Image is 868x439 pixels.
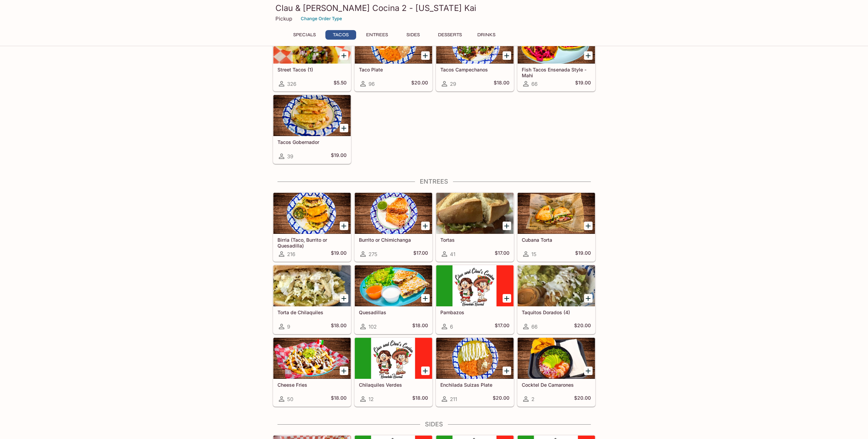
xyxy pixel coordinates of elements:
span: 6 [450,323,453,330]
a: Cheese Fries50$18.00 [273,337,351,407]
h5: $18.00 [412,395,428,403]
button: Add Tortas [503,222,511,230]
h5: $20.00 [574,395,591,403]
h3: Clau & [PERSON_NAME] Cocina 2 - [US_STATE] Kai [275,3,593,13]
div: Fish Tacos Ensenada Style - Mahi [518,23,595,64]
div: Tortas [436,193,514,234]
button: Add Chilaquiles Verdes [421,367,430,375]
p: Pickup [275,15,292,22]
button: Add Taquitos Dorados (4) [584,294,593,303]
h5: Taquitos Dorados (4) [522,309,591,315]
h5: $17.00 [495,250,509,258]
a: Fish Tacos Ensenada Style - Mahi66$19.00 [517,22,595,91]
a: Taquitos Dorados (4)66$20.00 [517,265,595,334]
a: Burrito or Chimichanga275$17.00 [354,192,432,262]
h5: Cocktel De Camarones [522,382,591,388]
button: Tacos [325,30,356,40]
h5: Burrito or Chimichanga [359,237,428,243]
button: Add Tacos Campechanos [503,51,511,60]
button: Add Taco Plate [421,51,430,60]
a: Chilaquiles Verdes12$18.00 [354,337,432,407]
h5: Tacos Gobernador [277,139,347,145]
span: 29 [450,81,456,87]
a: Cubana Torta15$19.00 [517,192,595,262]
button: Add Cheese Fries [340,367,348,375]
button: Add Torta de Chilaquiles [340,294,348,303]
span: 2 [531,396,534,402]
h5: $19.00 [575,250,591,258]
h5: Cheese Fries [277,382,347,388]
a: Quesadillas102$18.00 [354,265,432,334]
h5: Taco Plate [359,67,428,72]
h5: Street Tacos (1) [277,67,347,72]
span: 211 [450,396,457,402]
div: Cheese Fries [273,338,351,379]
button: Add Enchilada Suizas Plate [503,367,511,375]
h5: Tacos Campechanos [440,67,509,72]
span: 326 [287,81,296,87]
h5: $17.00 [495,322,509,331]
h5: $18.00 [331,395,347,403]
button: Add Cocktel De Camarones [584,367,593,375]
h5: Enchilada Suizas Plate [440,382,509,388]
div: Birria (Taco, Burrito or Quesadilla) [273,193,351,234]
h5: $17.00 [413,250,428,258]
h5: $18.00 [331,322,347,331]
h5: Tortas [440,237,509,243]
a: Street Tacos (1)326$5.50 [273,22,351,91]
h5: $20.00 [411,80,428,88]
button: Add Quesadillas [421,294,430,303]
a: Torta de Chilaquiles9$18.00 [273,265,351,334]
h5: Birria (Taco, Burrito or Quesadilla) [277,237,347,248]
h5: Fish Tacos Ensenada Style - Mahi [522,67,591,78]
button: Change Order Type [298,13,345,24]
span: 66 [531,81,537,87]
a: Tacos Campechanos29$18.00 [436,22,514,91]
h4: Entrees [273,178,596,185]
button: Add Fish Tacos Ensenada Style - Mahi [584,51,593,60]
a: Pambazos6$17.00 [436,265,514,334]
div: Enchilada Suizas Plate [436,338,514,379]
span: 50 [287,396,293,402]
span: 39 [287,153,293,160]
button: Add Cubana Torta [584,222,593,230]
h5: $19.00 [331,250,347,258]
h5: Pambazos [440,309,509,315]
div: Torta de Chilaquiles [273,265,351,306]
span: 9 [287,323,290,330]
button: Add Tacos Gobernador [340,124,348,132]
h5: Quesadillas [359,309,428,315]
a: Cocktel De Camarones2$20.00 [517,337,595,407]
span: 96 [368,81,375,87]
h4: Sides [273,421,596,428]
button: Entrees [362,30,392,40]
h5: $18.00 [494,80,509,88]
span: 102 [368,323,377,330]
div: Tacos Gobernador [273,95,351,136]
button: Add Birria (Taco, Burrito or Quesadilla) [340,222,348,230]
a: Birria (Taco, Burrito or Quesadilla)216$19.00 [273,192,351,262]
div: Taco Plate [355,23,432,64]
button: Add Pambazos [503,294,511,303]
a: Taco Plate96$20.00 [354,22,432,91]
button: Desserts [434,30,466,40]
h5: Torta de Chilaquiles [277,309,347,315]
h5: $5.50 [334,80,347,88]
div: Cocktel De Camarones [518,338,595,379]
div: Pambazos [436,265,514,306]
button: Drinks [471,30,502,40]
button: Add Street Tacos (1) [340,51,348,60]
a: Tortas41$17.00 [436,192,514,262]
div: Tacos Campechanos [436,23,514,64]
button: Add Burrito or Chimichanga [421,222,430,230]
h5: Cubana Torta [522,237,591,243]
div: Quesadillas [355,265,432,306]
button: Sides [398,30,429,40]
div: Taquitos Dorados (4) [518,265,595,306]
h5: $19.00 [331,152,347,160]
span: 275 [368,251,377,257]
span: 15 [531,251,536,257]
h5: $20.00 [493,395,509,403]
h5: $18.00 [412,322,428,331]
span: 216 [287,251,295,257]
